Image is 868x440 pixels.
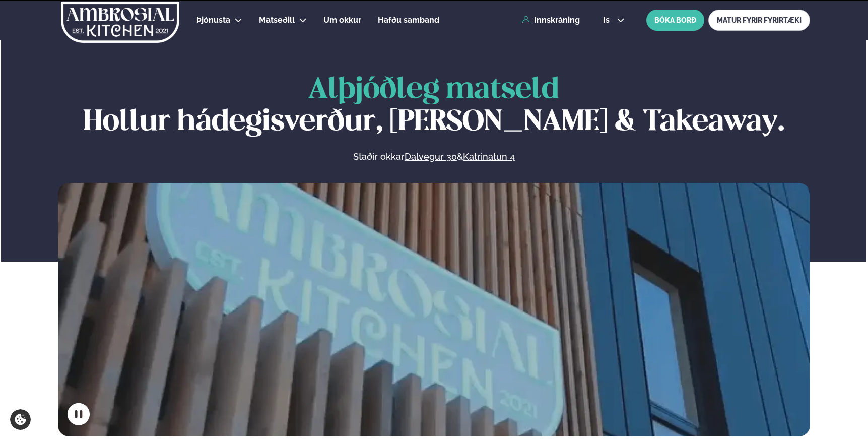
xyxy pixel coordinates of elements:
[259,14,295,26] a: Matseðill
[323,14,361,26] a: Um okkur
[603,16,613,24] span: is
[595,16,633,24] button: is
[708,10,810,31] a: MATUR FYRIR FYRIRTÆKI
[10,409,31,430] a: Cookie settings
[243,151,624,163] p: Staðir okkar &
[646,10,704,31] button: BÓKA BORÐ
[522,16,580,25] a: Innskráning
[259,15,295,25] span: Matseðill
[196,14,230,26] a: Þjónusta
[323,15,361,25] span: Um okkur
[378,14,439,26] a: Hafðu samband
[378,15,439,25] span: Hafðu samband
[405,151,457,163] a: Dalvegur 30
[196,15,230,25] span: Þjónusta
[58,74,810,139] h1: Hollur hádegisverður, [PERSON_NAME] & Takeaway.
[308,76,559,104] span: Alþjóðleg matseld
[463,151,515,163] a: Katrinatun 4
[60,2,180,43] img: logo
